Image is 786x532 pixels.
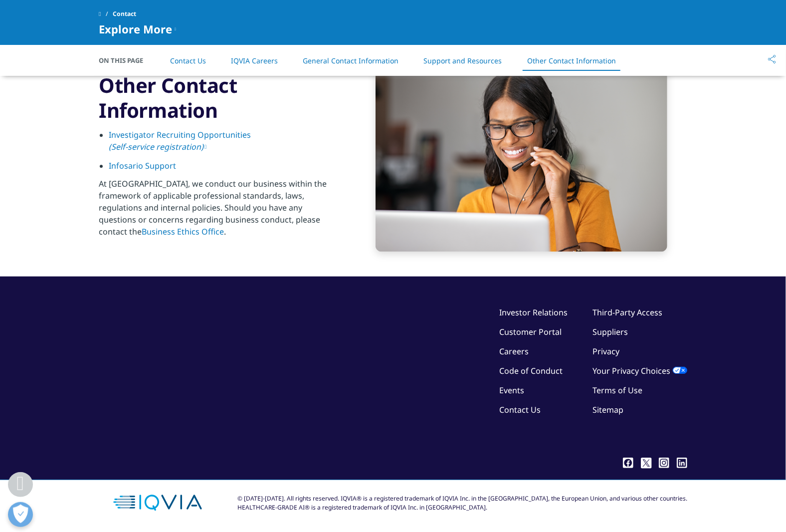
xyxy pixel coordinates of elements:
a: Investor Relations [499,307,568,318]
a: Customer Portal [499,326,562,337]
a: Terms of Use [592,385,642,396]
img: Iqvia Human data science [376,65,667,252]
a: Contact Us [499,404,541,415]
span: Contact [113,5,136,23]
a: Code of Conduct [499,365,563,376]
button: Open Preferences [8,502,33,527]
a: Investigator Recruiting Opportunities (Self-service registration) [109,129,251,152]
div: © [DATE]-[DATE]. All rights reserved. IQVIA® is a registered trademark of IQVIA Inc. in the [GEOG... [237,494,687,512]
a: Support and Resources [424,56,502,65]
h3: Other Contact Information [99,73,341,123]
a: Business Ethics Office [142,226,224,237]
a: Contact Us [170,56,206,65]
span: On This Page [99,55,154,65]
a: Other Contact Information [527,56,616,65]
a: Events [499,385,524,396]
em: (Self-service registration) [109,141,203,152]
p: At [GEOGRAPHIC_DATA], we conduct our business within the framework of applicable professional sta... [99,178,341,244]
a: Suppliers [592,326,628,337]
a: Privacy [592,346,619,357]
a: Infosario Support [109,160,176,171]
a: Third-Party Access [592,307,662,318]
a: General Contact Information [303,56,398,65]
a: Sitemap [592,404,623,415]
span: Explore More [99,23,172,35]
a: Your Privacy Choices [592,365,687,376]
a: Careers [499,346,529,357]
a: IQVIA Careers [231,56,278,65]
